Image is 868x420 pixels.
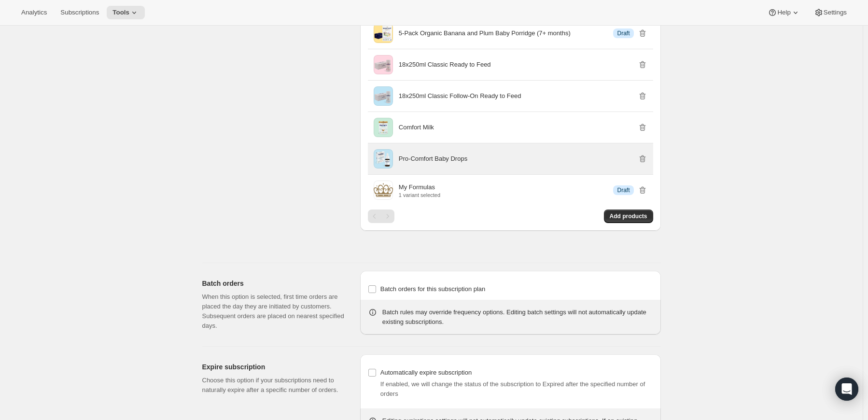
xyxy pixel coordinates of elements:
[202,362,345,372] h2: Expire subscription
[382,308,653,327] div: Batch rules may override frequency options. Editing batch settings will not automatically update ...
[604,210,653,223] button: Add products
[202,279,345,288] h2: Batch orders
[368,210,394,223] nav: Pagination
[374,118,393,137] img: Comfort Milk
[762,6,806,19] button: Help
[777,9,790,16] span: Help
[15,6,53,19] button: Analytics
[380,380,645,397] span: If enabled, we will change the status of the subscription to Expired after the specified number o...
[374,55,393,74] img: 18x250ml Classic Ready to Feed
[380,285,486,293] span: Batch orders for this subscription plan
[374,149,393,168] img: Pro-Comfort Baby Drops
[617,186,630,194] span: Draft
[399,154,467,164] p: Pro-Comfort Baby Drops
[112,9,129,16] span: Tools
[399,182,435,192] p: My Formulas
[399,60,491,70] p: 18x250ml Classic Ready to Feed
[835,378,858,401] div: Open Intercom Messenger
[107,6,145,19] button: Tools
[399,91,521,101] p: 18x250ml Classic Follow-On Ready to Feed
[374,86,393,106] img: 18x250ml Classic Follow-On Ready to Feed
[60,9,99,16] span: Subscriptions
[399,192,440,198] p: 1 variant selected
[202,292,345,331] p: When this option is selected, first time orders are placed the day they are initiated by customer...
[55,6,105,19] button: Subscriptions
[21,9,47,16] span: Analytics
[399,28,571,38] p: 5-Pack Organic Banana and Plum Baby Porridge (7+ months)
[824,9,847,16] span: Settings
[380,369,472,376] span: Automatically expire subscription
[202,376,345,395] p: Choose this option if your subscriptions need to naturally expire after a specific number of orders.
[617,29,630,37] span: Draft
[808,6,853,19] button: Settings
[399,123,434,132] p: Comfort Milk
[610,212,647,220] span: Add products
